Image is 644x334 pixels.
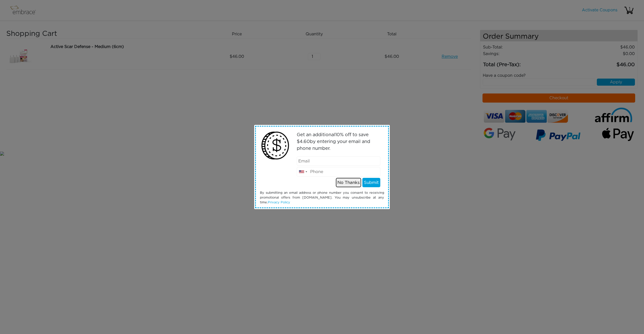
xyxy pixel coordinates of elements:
img: money2.png [259,129,292,162]
span: 10 [335,133,340,137]
p: Get an additional % off to save $ by entering your email and phone number. [297,132,381,152]
span: 4.60 [300,139,310,144]
div: By submitting an email address or phone number you consent to receiving promotional offers from [... [256,190,388,205]
a: Privacy Policy [268,201,290,204]
div: United States: +1 [297,167,309,176]
button: Submit [362,178,380,187]
input: Phone [297,167,381,177]
button: No Thanks [336,178,361,187]
input: Email [297,156,381,166]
